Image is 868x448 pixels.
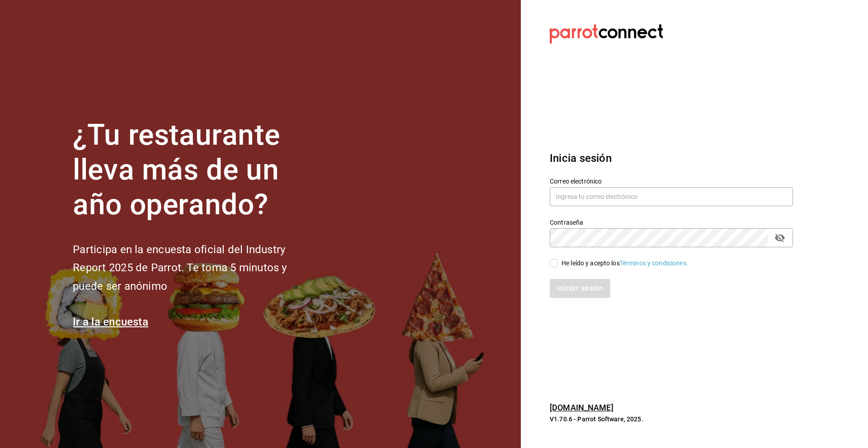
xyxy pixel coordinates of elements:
[550,403,613,412] a: [DOMAIN_NAME]
[620,259,688,267] a: Términos y condiciones.
[550,150,793,166] h3: Inicia sesión
[550,219,793,226] label: Contraseña
[561,259,688,268] div: He leído y acepto los
[73,241,317,296] h2: Participa en la encuesta oficial del Industry Report 2025 de Parrot. Te toma 5 minutos y puede se...
[550,187,793,206] input: Ingresa tu correo electrónico
[550,415,793,424] p: V1.70.6 - Parrot Software, 2025.
[550,178,793,184] label: Correo electrónico
[772,230,788,245] button: passwordField
[73,118,317,222] h1: ¿Tu restaurante lleva más de un año operando?
[73,316,148,328] a: Ir a la encuesta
